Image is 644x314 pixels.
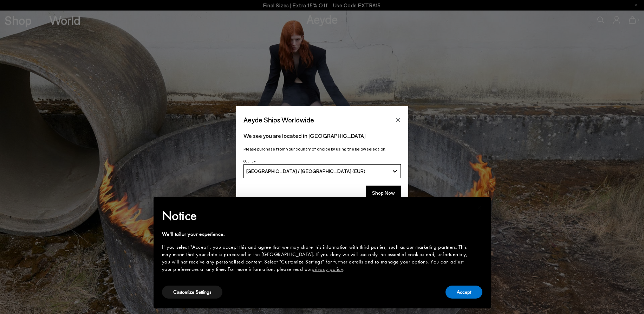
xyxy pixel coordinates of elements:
[162,243,471,273] div: If you select "Accept", you accept this and agree that we may share this information with third p...
[162,231,471,238] div: We'll tailor your experience.
[162,286,222,299] button: Customize Settings
[366,186,401,200] button: Shop Now
[243,132,401,140] p: We see you are located in [GEOGRAPHIC_DATA]
[445,286,482,299] button: Accept
[471,199,488,216] button: Close this notice
[393,115,403,125] button: Close
[243,114,314,126] span: Aeyde Ships Worldwide
[312,266,343,273] a: privacy policy
[246,168,365,174] span: [GEOGRAPHIC_DATA] / [GEOGRAPHIC_DATA] (EUR)
[477,202,482,213] span: ×
[162,207,471,225] h2: Notice
[243,146,401,152] p: Please purchase from your country of choice by using the below selection:
[243,159,256,163] span: Country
